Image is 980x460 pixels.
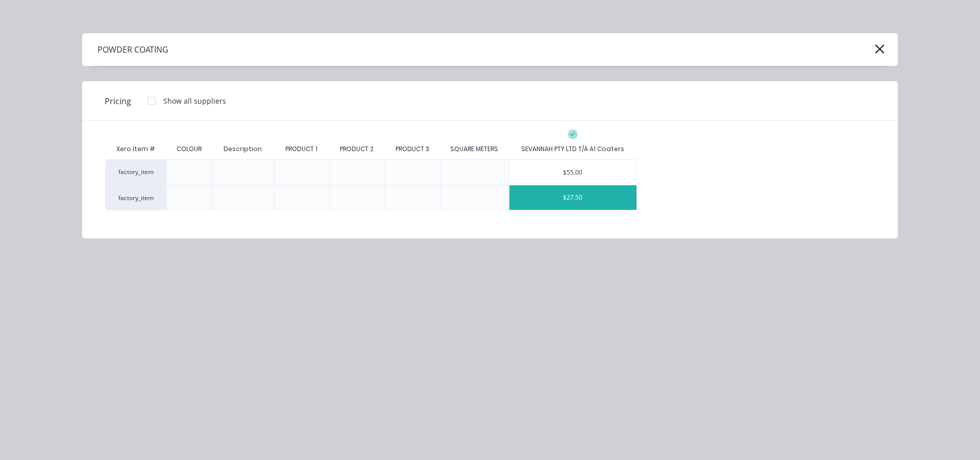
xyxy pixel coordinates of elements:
[332,136,382,162] div: PRODUCT 2
[105,139,166,159] div: Xero Item #
[215,136,270,162] div: Description
[168,136,210,162] div: COLOUR
[163,95,226,106] div: Show all suppliers
[509,160,637,185] div: $55.00
[105,185,166,210] div: factory_item
[442,136,506,162] div: SQUARE METERS
[509,185,637,210] div: $27.50
[277,136,326,162] div: PRODUCT 1
[521,144,624,154] div: SEVANNAH PTY LTD T/A A1 Coaters
[97,43,168,56] div: POWDER COATING
[387,136,437,162] div: PRODUCT 3
[105,95,131,107] span: Pricing
[105,159,166,185] div: factory_item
